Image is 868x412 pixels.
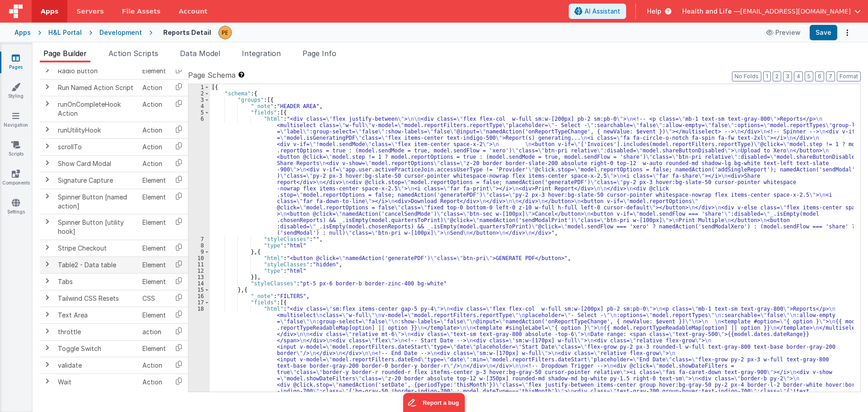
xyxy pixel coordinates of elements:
div: H&L Portal [48,28,82,37]
button: 2 [773,71,781,81]
td: Element [139,189,170,214]
div: 1 [189,84,210,90]
td: Element [139,62,170,79]
td: Element [139,341,170,357]
div: 13 [189,274,210,280]
td: Action [139,357,170,374]
div: 6 [189,116,210,236]
div: 7 [189,236,210,242]
td: Spinner Button [utility hook] [54,214,139,240]
td: runOnCompleteHook Action [54,96,139,122]
td: Radio Button [54,62,139,79]
td: action [139,324,170,341]
td: Run Named Action Script [54,79,139,96]
div: Development [99,28,142,37]
div: 11 [189,261,210,268]
button: 7 [826,71,835,81]
td: Element [139,240,170,257]
button: Preview [761,25,806,40]
div: 2 [189,90,210,97]
td: Text Area [54,307,139,324]
button: No Folds [732,71,761,81]
td: Toggle Switch [54,341,139,357]
div: 5 [189,109,210,116]
button: Save [810,25,837,40]
button: 1 [763,71,771,81]
div: 8 [189,242,210,249]
td: Tabs [54,274,139,290]
td: Action [139,122,170,138]
td: Action [139,138,170,155]
iframe: Marker.io feedback button [403,393,465,412]
button: 5 [805,71,813,81]
span: [EMAIL_ADDRESS][DOMAIN_NAME] [740,7,851,16]
td: Table2 - Data table [54,257,139,274]
button: 3 [783,71,792,81]
button: Options [841,26,854,39]
div: 12 [189,268,210,274]
span: Help [647,7,661,16]
h4: Reports Detail [163,29,211,36]
div: 17 [189,299,210,306]
div: 15 [189,287,210,293]
td: Element [139,214,170,240]
span: Servers [76,7,104,16]
span: Page Builder [43,49,87,58]
span: AI Assistant [585,7,620,16]
td: Action [139,79,170,96]
td: throttle [54,324,139,341]
td: Element [139,172,170,189]
button: 4 [794,71,803,81]
div: 4 [189,103,210,109]
td: Signature Capture [54,172,139,189]
div: 3 [189,97,210,103]
span: Health and Life — [682,7,740,16]
td: Tailwind CSS Resets [54,290,139,307]
div: Apps [14,28,31,37]
td: CSS [139,290,170,307]
span: Integration [242,49,281,58]
span: Apps [41,7,58,16]
td: Wait [54,374,139,391]
button: 6 [815,71,824,81]
div: 14 [189,280,210,287]
td: Action [139,155,170,172]
span: Data Model [180,49,220,58]
td: Spinner Button [named action] [54,189,139,214]
img: 9824c9b2ced8ee662419f2f3ea18dbb0 [219,26,231,39]
td: Element [139,257,170,274]
span: Page Info [302,49,336,58]
td: Element [139,274,170,290]
div: 9 [189,249,210,255]
button: Health and Life — [EMAIL_ADDRESS][DOMAIN_NAME] [682,7,861,16]
button: AI Assistant [569,4,626,19]
span: Page Schema [188,70,236,81]
td: Element [139,307,170,324]
td: validate [54,357,139,374]
td: scrollTo [54,138,139,155]
button: Format [837,71,861,81]
div: 10 [189,255,210,261]
span: File Assets [122,7,161,16]
td: Show Card Modal [54,155,139,172]
td: Stripe Checkout [54,240,139,257]
div: 16 [189,293,210,299]
td: Action [139,96,170,122]
span: Action Scripts [108,49,158,58]
td: Action [139,374,170,391]
td: runUtilityHook [54,122,139,138]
